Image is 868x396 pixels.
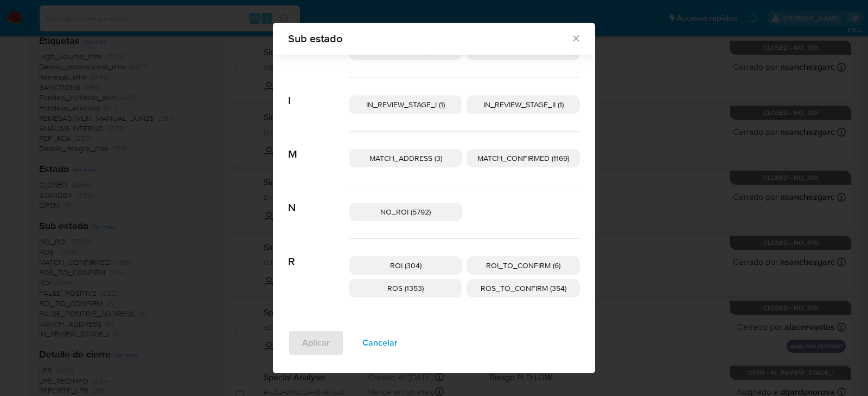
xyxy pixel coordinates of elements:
[288,33,571,44] span: Sub estado
[349,149,462,167] div: MATCH_ADDRESS (3)
[477,153,569,164] span: MATCH_CONFIRMED (1169)
[380,206,431,217] span: NO_ROI (5792)
[362,331,398,355] span: Cancelar
[349,279,462,297] div: ROS (1353)
[467,149,580,167] div: MATCH_CONFIRMED (1169)
[481,283,566,294] span: ROS_TO_CONFIRM (354)
[348,330,412,356] button: Cancelar
[467,279,580,297] div: ROS_TO_CONFIRM (354)
[483,99,564,110] span: IN_REVIEW_STAGE_II (1)
[288,132,349,161] span: M
[366,99,445,110] span: IN_REVIEW_STAGE_I (1)
[467,256,580,275] div: ROI_TO_CONFIRM (6)
[369,153,442,164] span: MATCH_ADDRESS (3)
[349,95,462,114] div: IN_REVIEW_STAGE_I (1)
[349,256,462,275] div: ROI (304)
[387,283,424,294] span: ROS (1353)
[486,260,560,271] span: ROI_TO_CONFIRM (6)
[571,33,580,43] button: Cerrar
[288,185,349,215] span: N
[288,239,349,268] span: R
[288,78,349,107] span: I
[390,260,422,271] span: ROI (304)
[467,95,580,114] div: IN_REVIEW_STAGE_II (1)
[349,203,462,221] div: NO_ROI (5792)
